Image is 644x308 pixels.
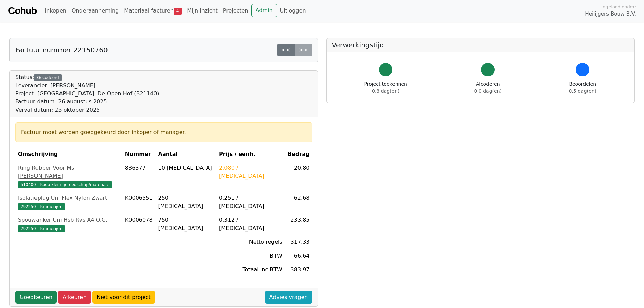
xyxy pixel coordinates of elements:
a: << [277,44,295,56]
td: 383.97 [285,263,312,277]
td: 836377 [122,161,156,191]
div: Project: [GEOGRAPHIC_DATA], De Open Hof (B21140) [15,90,159,98]
div: 2.080 / [MEDICAL_DATA] [219,164,282,180]
a: Mijn inzicht [184,4,220,18]
div: 750 [MEDICAL_DATA] [158,216,214,232]
div: Ring Rubber Voor Ms [PERSON_NAME] [18,164,120,180]
a: Niet voor dit project [92,291,155,304]
div: Factuur datum: 26 augustus 2025 [15,98,159,106]
div: Verval datum: 25 oktober 2025 [15,106,159,114]
span: Heilijgers Bouw B.V. [585,10,636,18]
a: Ring Rubber Voor Ms [PERSON_NAME]510400 - Koop klein gereedschap/materiaal [18,164,120,188]
div: 0.312 / [MEDICAL_DATA] [219,216,282,232]
h5: Factuur nummer 22150760 [15,46,108,54]
div: Beoordelen [569,80,596,95]
a: Isolatieplug Uni Flex Nylon Zwart292250 - Kramerijen [18,194,120,210]
div: Status: [15,73,159,114]
th: Prijs / eenh. [216,147,285,161]
a: Spouwanker Uni Hsb Rvs A4 O.G.292250 - Kramerijen [18,216,120,232]
span: 0.5 dag(en) [569,88,596,94]
th: Aantal [156,147,216,161]
a: Advies vragen [265,291,312,304]
a: Uitloggen [277,4,309,18]
a: Cohub [8,3,37,19]
a: Materiaal facturen4 [121,4,184,18]
span: 0.0 dag(en) [474,88,502,94]
td: 317.33 [285,235,312,249]
span: 292250 - Kramerijen [18,225,65,232]
span: 510400 - Koop klein gereedschap/materiaal [18,181,112,188]
div: 10 [MEDICAL_DATA] [158,164,214,172]
span: 292250 - Kramerijen [18,203,65,210]
a: Admin [251,4,277,17]
div: Afcoderen [474,80,502,95]
th: Nummer [122,147,156,161]
div: Isolatieplug Uni Flex Nylon Zwart [18,194,120,202]
span: Ingelogd onder: [601,4,636,10]
h5: Verwerkingstijd [332,41,629,49]
td: BTW [216,249,285,263]
td: 20.80 [285,161,312,191]
a: Projecten [220,4,251,18]
div: Project toekennen [364,80,407,95]
td: 62.68 [285,191,312,213]
div: 250 [MEDICAL_DATA] [158,194,214,210]
a: Onderaanneming [69,4,121,18]
div: Leverancier: [PERSON_NAME] [15,81,159,90]
td: Totaal inc BTW [216,263,285,277]
a: Goedkeuren [15,291,57,304]
div: Spouwanker Uni Hsb Rvs A4 O.G. [18,216,120,224]
th: Omschrijving [15,147,122,161]
span: 4 [174,8,182,15]
th: Bedrag [285,147,312,161]
a: Afkeuren [58,291,91,304]
div: Gecodeerd [34,74,62,81]
td: Netto regels [216,235,285,249]
td: 233.85 [285,213,312,235]
div: 0.251 / [MEDICAL_DATA] [219,194,282,210]
td: 66.64 [285,249,312,263]
div: Factuur moet worden goedgekeurd door inkoper of manager. [21,128,307,136]
a: Inkopen [42,4,69,18]
td: K0006551 [122,191,156,213]
span: 0.8 dag(en) [372,88,399,94]
td: K0006078 [122,213,156,235]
